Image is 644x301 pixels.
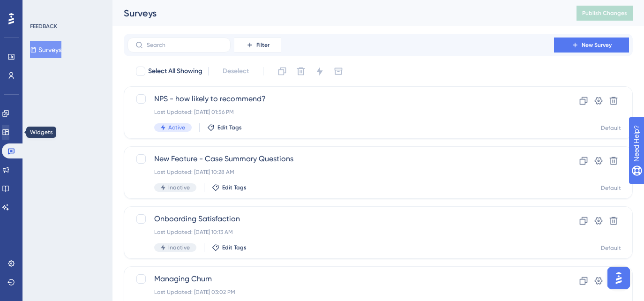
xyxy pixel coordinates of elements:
[168,244,190,251] span: Inactive
[148,66,202,77] span: Select All Showing
[154,93,527,105] span: NPS - how likely to recommend?
[214,63,257,80] button: Deselect
[554,38,629,53] button: New Survey
[154,228,527,236] div: Last Updated: [DATE] 10:13 AM
[577,6,633,21] button: Publish Changes
[222,184,247,191] span: Edit Tags
[154,153,527,165] span: New Feature - Case Summary Questions
[154,288,527,296] div: Last Updated: [DATE] 03:02 PM
[212,184,247,191] button: Edit Tags
[30,23,57,30] div: FEEDBACK
[154,213,527,225] span: Onboarding Satisfaction
[605,264,633,292] iframe: UserGuiding AI Assistant Launcher
[582,41,612,49] span: New Survey
[30,41,61,58] button: Surveys
[168,184,190,191] span: Inactive
[601,244,621,252] div: Default
[223,66,249,77] span: Deselect
[154,273,527,285] span: Managing Churn
[168,124,185,131] span: Active
[582,9,627,17] span: Publish Changes
[212,244,247,251] button: Edit Tags
[222,244,247,251] span: Edit Tags
[234,38,281,53] button: Filter
[22,2,59,14] span: Need Help?
[124,7,553,20] div: Surveys
[256,41,270,49] span: Filter
[147,42,223,48] input: Search
[601,124,621,132] div: Default
[154,108,527,116] div: Last Updated: [DATE] 01:56 PM
[601,184,621,192] div: Default
[207,124,242,131] button: Edit Tags
[217,124,242,131] span: Edit Tags
[154,168,527,176] div: Last Updated: [DATE] 10:28 AM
